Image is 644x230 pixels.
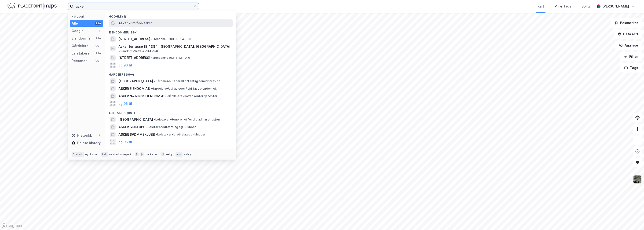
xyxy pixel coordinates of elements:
div: Bolig [582,4,590,9]
span: [GEOGRAPHIC_DATA] [118,117,153,122]
span: [STREET_ADDRESS] [118,55,150,61]
iframe: Chat Widget [621,208,644,230]
span: • [154,118,155,121]
span: ASKER NÆRINGSEIENDOM AS [118,93,165,99]
div: Gårdeiere [72,43,88,49]
button: Tags [620,63,642,73]
button: og 96 til [118,62,132,68]
span: • [156,133,157,136]
div: esc [176,152,183,157]
div: 1 [98,29,101,33]
span: Leietaker • Generell offentlig administrasjon [154,118,220,121]
div: Google (1) [105,11,236,19]
button: og 96 til [118,139,132,145]
div: Historikk [72,133,92,138]
div: [PERSON_NAME] [602,4,629,9]
div: Personer (99+) [105,146,236,154]
span: • [129,21,130,25]
div: Ctrl + k [72,152,84,157]
span: Eiendom • 3203-2-314-0-0 [118,49,158,53]
span: • [151,37,153,41]
div: 99+ [95,37,101,40]
span: • [151,56,153,59]
span: ASKER EIENDOM AS [118,86,150,91]
div: Leietakere (99+) [105,107,236,116]
span: [GEOGRAPHIC_DATA] [118,78,153,84]
div: velg [165,153,172,156]
div: neste kategori [109,153,131,156]
div: 99+ [95,22,101,25]
div: markere [145,153,157,156]
span: Gårdeiere • Hovedkontortjenester [166,94,217,98]
span: Leietaker • Idrettslag og -klubber [146,125,196,129]
div: nytt søk [85,153,98,156]
input: Søk på adresse, matrikkel, gårdeiere, leietakere eller personer [74,3,193,10]
span: • [146,125,148,129]
span: Asker terrasse 1B, 1384, [GEOGRAPHIC_DATA], [GEOGRAPHIC_DATA] [118,44,230,49]
button: og 96 til [118,101,132,106]
div: 99+ [95,44,101,48]
button: Filter [620,52,642,61]
div: Google [72,28,84,34]
span: ASKER SKIKLUBB [118,124,145,130]
span: ASKER SVØMMEKLUBB [118,132,155,137]
div: 99+ [95,51,101,55]
div: Kategori [72,15,103,18]
img: 9k= [633,175,642,184]
button: Bokmerker [611,18,642,28]
button: Analyse [615,41,642,50]
span: Eiendom • 3203-2-314-0-0 [151,37,191,41]
div: Delete history [77,140,101,146]
div: Kontrollprogram for chat [621,208,644,230]
a: Mapbox homepage [1,223,22,229]
span: [STREET_ADDRESS] [118,36,150,42]
span: Asker [118,20,128,26]
div: Eiendommer [72,36,92,41]
span: • [151,87,152,90]
div: Kart [538,4,544,9]
span: Gårdeiere • Utl. av egen/leid fast eiendom el. [151,87,217,91]
div: Personer [72,58,87,64]
img: logo.f888ab2527a4732fd821a326f86c7f29.svg [7,2,57,10]
div: Leietakere [72,51,90,56]
span: • [154,79,155,83]
div: Mine Tags [554,4,571,9]
span: Leietaker • Idrettslag og -klubber [156,133,206,136]
span: • [166,94,168,98]
span: Område • Asker [129,21,152,25]
span: Gårdeiere • Generell offentlig administrasjon [154,79,220,83]
div: Gårdeiere (99+) [105,69,236,77]
span: Eiendom • 3203-2-221-0-0 [151,56,190,60]
div: tab [101,152,108,157]
span: • [118,49,120,53]
div: avbryt [183,153,193,156]
div: Eiendommer (99+) [105,27,236,35]
div: 99+ [95,59,101,63]
div: 7 [98,134,101,137]
button: Datasett [614,29,642,39]
div: Alle [72,21,78,26]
